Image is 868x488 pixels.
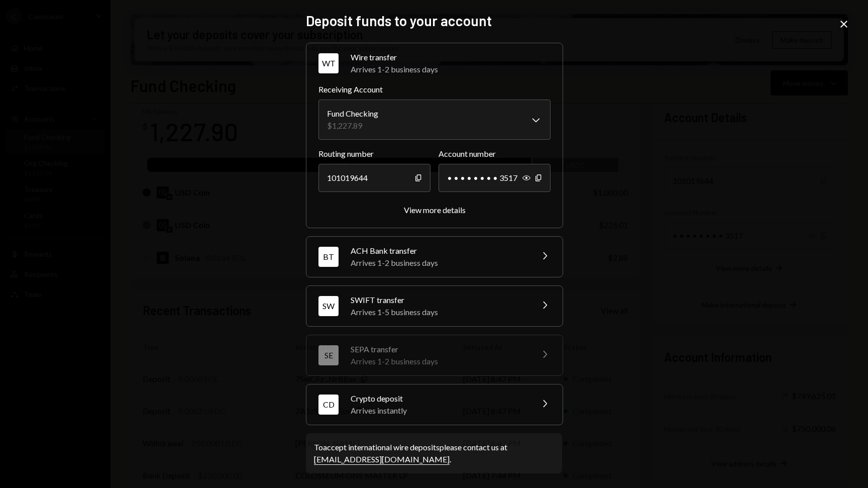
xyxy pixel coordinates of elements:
button: View more details [404,205,466,216]
button: BTACH Bank transferArrives 1-2 business days [306,237,563,277]
div: WTWire transferArrives 1-2 business days [318,83,551,216]
div: CD [318,395,339,415]
div: Arrives 1-2 business days [351,257,526,269]
a: [EMAIL_ADDRESS][DOMAIN_NAME] [314,454,450,465]
button: SWSWIFT transferArrives 1-5 business days [306,286,563,326]
div: SWIFT transfer [351,294,526,306]
div: SEPA transfer [351,343,526,355]
div: Arrives 1-5 business days [351,306,526,318]
div: Wire transfer [351,51,551,63]
label: Routing number [318,148,430,160]
label: Account number [439,148,551,160]
button: CDCrypto depositArrives instantly [306,384,563,425]
div: View more details [404,205,466,215]
button: Receiving Account [318,100,551,140]
div: SW [318,296,339,316]
button: WTWire transferArrives 1-2 business days [306,43,563,83]
label: Receiving Account [318,83,551,95]
div: Arrives 1-2 business days [351,355,526,367]
div: Arrives instantly [351,405,526,417]
div: Crypto deposit [351,393,526,405]
h2: Deposit funds to your account [306,11,562,31]
div: WT [318,53,339,73]
div: SE [318,345,339,365]
div: ACH Bank transfer [351,245,526,257]
div: Arrives 1-2 business days [351,63,551,75]
div: BT [318,247,339,267]
div: 101019644 [318,164,430,192]
button: SESEPA transferArrives 1-2 business days [306,335,563,375]
div: To accept international wire deposits please contact us at . [314,441,554,465]
div: • • • • • • • • 3517 [439,164,551,192]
